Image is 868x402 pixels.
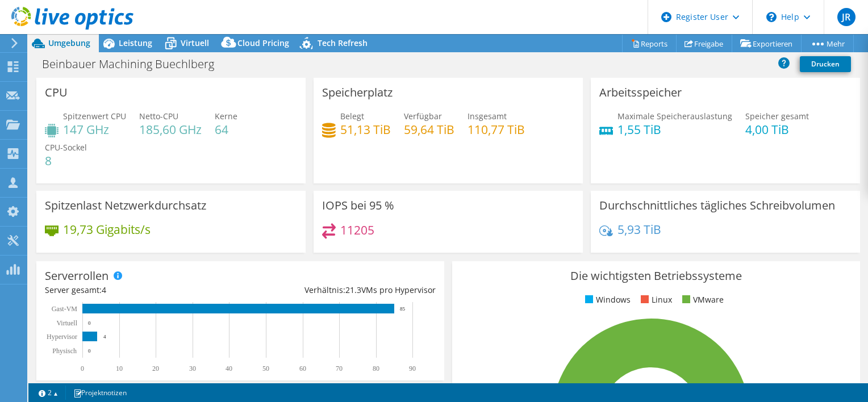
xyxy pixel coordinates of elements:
[322,86,393,99] h3: Speicherplatz
[37,58,232,70] h1: Beinbauer Machining Buechlberg
[468,111,507,122] span: Insgesamt
[45,142,87,153] span: CPU-Sockel
[48,37,90,48] span: Umgebung
[404,111,442,122] span: Verfügbar
[226,365,232,372] text: 40
[63,111,126,122] span: Spitzenwert CPU
[617,223,661,236] h4: 5,93 TiB
[800,56,851,72] a: Drucken
[52,347,77,355] text: Physisch
[102,284,106,295] span: 4
[801,35,854,52] a: Mehr
[318,37,368,48] span: Tech Refresh
[468,123,525,136] h4: 110,77 TiB
[45,270,108,282] h3: Serverrollen
[47,333,77,341] text: Hypervisor
[299,365,306,372] text: 60
[116,365,123,372] text: 10
[45,284,240,296] div: Server gesamt:
[237,37,289,48] span: Cloud Pricing
[766,12,777,22] svg: \n
[189,365,196,372] text: 30
[52,305,78,313] text: Gast-VM
[322,199,394,212] h3: IOPS bei 95 %
[732,35,802,52] a: Exportieren
[119,37,152,48] span: Leistung
[240,284,436,296] div: Verhältnis: VMs pro Hypervisor
[340,111,364,122] span: Belegt
[461,270,852,282] h3: Die wichtigsten Betriebssysteme
[103,334,106,340] text: 4
[45,199,206,212] h3: Spitzenlast Netzwerkdurchsatz
[81,365,84,372] text: 0
[340,224,374,236] h4: 11205
[745,123,809,136] h4: 4,00 TiB
[262,365,269,372] text: 50
[617,111,732,122] span: Maximale Speicherauslastung
[409,365,416,372] text: 90
[837,8,856,26] span: JR
[745,111,809,122] span: Speicher gesamt
[63,223,151,236] h4: 19,73 Gigabits/s
[31,386,66,400] a: 2
[139,111,178,122] span: Netto-CPU
[599,86,682,99] h3: Arbeitsspeicher
[345,284,361,295] span: 21.3
[152,365,159,372] text: 20
[336,365,343,372] text: 70
[582,294,631,306] li: Windows
[56,319,77,327] text: Virtuell
[340,123,391,136] h4: 51,13 TiB
[63,123,126,136] h4: 147 GHz
[88,348,91,354] text: 0
[373,365,379,372] text: 80
[400,306,406,312] text: 85
[599,199,835,212] h3: Durchschnittliches tägliches Schreibvolumen
[679,294,724,306] li: VMware
[622,35,677,52] a: Reports
[215,111,237,122] span: Kerne
[45,86,68,99] h3: CPU
[45,154,87,167] h4: 8
[139,123,202,136] h4: 185,60 GHz
[638,294,672,306] li: Linux
[215,123,237,136] h4: 64
[65,386,135,400] a: Projektnotizen
[404,123,454,136] h4: 59,64 TiB
[676,35,732,52] a: Freigabe
[88,320,91,326] text: 0
[617,123,732,136] h4: 1,55 TiB
[181,37,209,48] span: Virtuell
